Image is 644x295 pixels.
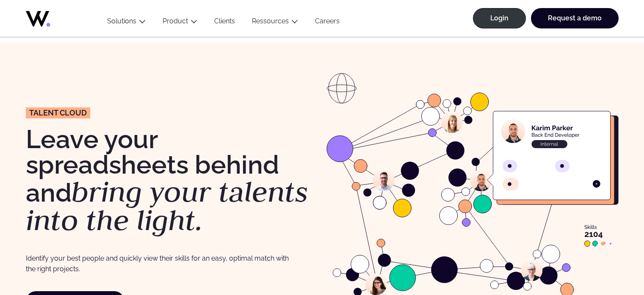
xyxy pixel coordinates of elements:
[252,17,289,25] a: Ressources
[99,17,154,28] button: Solutions
[243,17,307,28] button: Ressources
[154,17,206,28] button: Product
[26,253,289,275] p: Identify your best people and quickly view their skills for an easy, optimal match with the right...
[26,173,308,239] em: bring your talents into the light.
[531,8,619,28] a: Request a demo
[26,126,318,235] h1: Leave your spreadsheets behind and
[307,17,348,28] a: Careers
[29,109,87,117] span: Talent Cloud
[206,17,243,28] a: Clients
[473,8,526,28] a: Login
[163,17,188,25] a: Product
